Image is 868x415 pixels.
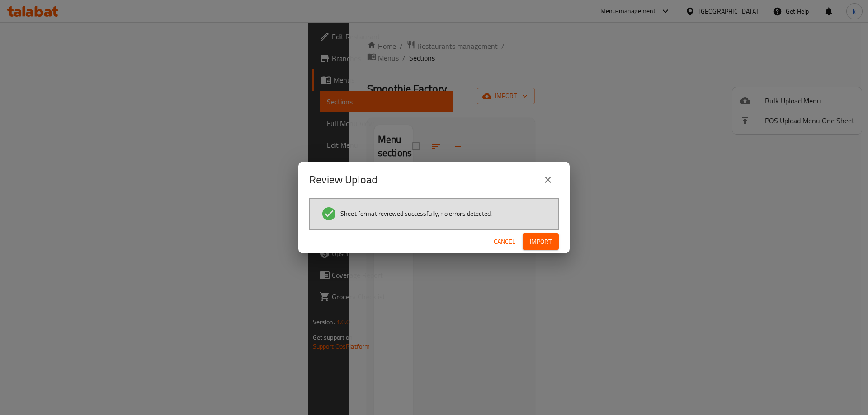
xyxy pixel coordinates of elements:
[494,236,515,247] span: Cancel
[530,236,552,247] span: Import
[523,233,559,250] button: Import
[340,209,492,218] span: Sheet format reviewed successfully, no errors detected.
[490,233,519,250] button: Cancel
[537,169,559,191] button: close
[309,173,377,187] h2: Review Upload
